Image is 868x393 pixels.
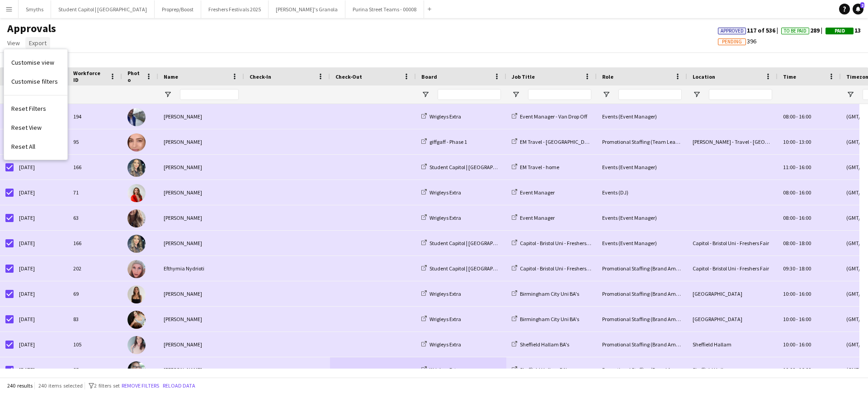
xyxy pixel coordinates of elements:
[783,316,795,322] span: 10:00
[68,180,122,205] div: 71
[158,155,244,180] div: [PERSON_NAME]
[4,37,24,49] a: View
[799,138,811,145] span: 13:00
[4,53,67,72] a: Customise view
[51,0,155,18] button: Student Capitol | [GEOGRAPHIC_DATA]
[512,341,569,348] a: Sheffield Hallam BA's
[693,73,715,80] span: Location
[127,159,146,177] img: Georgina Bourne
[796,341,798,348] span: -
[421,164,518,170] a: Student Capitol | [GEOGRAPHIC_DATA]
[597,104,687,129] div: Events (Event Manager)
[687,332,778,357] div: Sheffield Hallam
[783,138,795,145] span: 10:00
[512,214,555,221] a: Event Manager
[783,366,795,373] span: 10:00
[180,89,239,100] input: Name Filter Input
[835,28,845,34] span: Paid
[25,37,50,49] a: Export
[799,341,811,348] span: 16:00
[799,113,811,120] span: 16:00
[429,341,461,348] span: Wrigleys Extra
[4,137,67,156] a: Reset All
[158,104,244,129] div: [PERSON_NAME]
[4,118,67,137] a: Reset View
[127,184,146,202] img: Elli Sheerin
[721,28,744,34] span: Approved
[68,281,122,306] div: 69
[528,89,591,100] input: Job Title Filter Input
[4,99,67,118] a: Reset Filters
[722,39,742,45] span: Pending
[796,316,798,322] span: -
[68,307,122,331] div: 83
[799,265,811,272] span: 18:00
[512,366,569,373] a: Sheffield Hallam BA's
[718,37,756,45] span: 396
[799,189,811,196] span: 16:00
[158,231,244,256] div: [PERSON_NAME]
[127,133,146,152] img: Chaz Sehmi
[429,265,518,272] span: Student Capitol | [GEOGRAPHIC_DATA]
[796,164,798,170] span: -
[512,113,587,120] a: Event Manager - Van Drop Off
[11,58,54,66] span: Customise view
[796,214,798,221] span: -
[796,366,798,373] span: -
[158,180,244,205] div: [PERSON_NAME]
[127,108,146,126] img: Mark Biddle
[421,113,461,120] a: Wrigleys Extra
[597,332,687,357] div: Promotional Staffing (Brand Ambassadors)
[127,285,146,303] img: CHLOE BUTLER
[597,205,687,230] div: Events (Event Manager)
[421,189,461,196] a: Wrigleys Extra
[781,26,826,34] span: 289
[602,90,610,99] button: Open Filter Menu
[783,164,795,170] span: 11:00
[11,77,58,85] span: Customise filters
[429,138,467,145] span: giffgaff - Phase 1
[438,89,501,100] input: Board Filter Input
[127,70,142,83] span: Photo
[512,138,595,145] a: EM Travel - [GEOGRAPHIC_DATA]
[14,256,68,281] div: [DATE]
[421,240,518,246] a: Student Capitol | [GEOGRAPHIC_DATA]
[201,0,269,18] button: Freshers Festivals 2025
[520,164,559,170] span: EM Travel - home
[164,73,178,80] span: Name
[520,189,555,196] span: Event Manager
[520,214,555,221] span: Event Manager
[429,240,518,246] span: Student Capitol | [GEOGRAPHIC_DATA]
[158,307,244,331] div: [PERSON_NAME]
[512,316,579,322] a: Birmingham City Uni BA's
[512,73,535,80] span: Job Title
[14,155,68,180] div: [DATE]
[158,332,244,357] div: [PERSON_NAME]
[796,113,798,120] span: -
[68,357,122,382] div: 85
[520,341,569,348] span: Sheffield Hallam BA's
[796,240,798,246] span: -
[158,205,244,230] div: [PERSON_NAME]
[783,189,795,196] span: 08:00
[158,129,244,154] div: [PERSON_NAME]
[127,311,146,329] img: Vanessa Thom
[783,113,795,120] span: 08:00
[597,307,687,331] div: Promotional Staffing (Brand Ambassadors)
[421,366,461,373] a: Wrigleys Extra
[520,366,569,373] span: Sheffield Hallam BA's
[512,290,579,297] a: Birmingham City Uni BA's
[164,90,172,99] button: Open Filter Menu
[520,113,587,120] span: Event Manager - Van Drop Off
[520,138,595,145] span: EM Travel - [GEOGRAPHIC_DATA]
[597,180,687,205] div: Events (DJ)
[783,240,795,246] span: 08:00
[120,381,161,391] button: Remove filters
[421,316,461,322] a: Wrigleys Extra
[784,28,807,34] span: To Be Paid
[520,290,579,297] span: Birmingham City Uni BA's
[429,214,461,221] span: Wrigleys Extra
[597,256,687,281] div: Promotional Staffing (Brand Ambassadors)
[783,73,796,80] span: Time
[38,382,83,389] span: 240 items selected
